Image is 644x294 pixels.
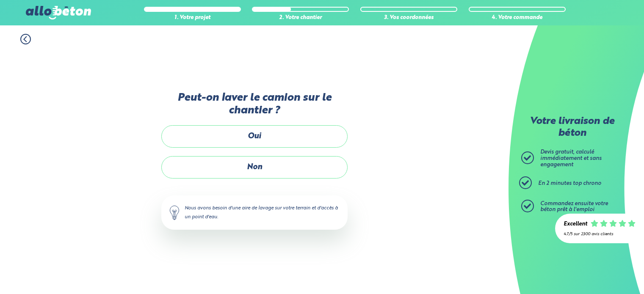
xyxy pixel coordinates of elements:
div: 3. Vos coordonnées [360,15,457,21]
span: Devis gratuit, calculé immédiatement et sans engagement [540,149,602,167]
div: 4. Votre commande [469,15,566,21]
div: 2. Votre chantier [252,15,349,21]
span: Commandez ensuite votre béton prêt à l'emploi [540,201,608,213]
iframe: Help widget launcher [569,261,635,285]
div: Excellent [564,221,587,228]
div: 4.7/5 sur 2300 avis clients [564,232,636,236]
span: En 2 minutes top chrono [538,181,601,186]
div: Nous avons besoin d'une aire de lavage sur votre terrain et d'accès à un point d'eau. [161,195,348,229]
img: allobéton [26,6,91,19]
p: Votre livraison de béton [523,116,621,139]
label: Oui [161,125,348,148]
label: Non [161,156,348,179]
label: Peut-on laver le camion sur le chantier ? [161,92,348,117]
div: 1. Votre projet [144,15,241,21]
